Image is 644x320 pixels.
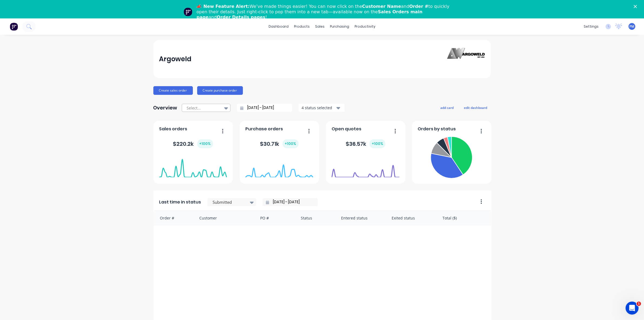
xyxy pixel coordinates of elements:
[437,104,457,111] button: add card
[637,302,641,306] span: 1
[352,22,378,31] div: productivity
[260,139,299,148] div: $ 30.71k
[154,211,194,225] div: Order #
[197,86,243,95] button: Create purchase order
[387,211,437,225] div: Exited status
[255,211,295,225] div: PO #
[283,139,299,148] div: + 100 %
[346,139,385,148] div: $ 36.57k
[197,9,422,20] b: Sales Orders main page
[194,211,255,225] div: Customer
[245,126,283,132] span: Purchase orders
[153,86,193,95] button: Create sales order
[299,104,345,112] button: 4 status selected
[159,54,191,64] div: Argoweld
[197,139,213,148] div: + 100 %
[418,126,456,132] span: Orders by status
[197,4,452,20] div: We’ve made things easier! You can now click on the and to quickly open their details. Just right-...
[159,126,187,132] span: Sales orders
[184,8,192,16] img: Profile image for Team
[291,22,312,31] div: products
[332,126,361,132] span: Open quotes
[266,22,291,31] a: dashboard
[173,139,213,148] div: $ 220.2k
[197,4,250,9] b: 📣 New Feature Alert:
[362,4,401,9] b: Customer Name
[634,5,639,8] div: Close
[437,211,491,225] div: Total ($)
[581,22,601,31] div: settings
[409,4,428,9] b: Order #
[626,302,639,315] iframe: Intercom live chat
[217,15,265,20] b: Order Details pages
[369,139,385,148] div: + 100 %
[153,102,177,113] div: Overview
[312,22,327,31] div: sales
[447,48,485,70] img: Argoweld
[295,211,336,225] div: Status
[10,22,18,31] img: Factory
[327,22,352,31] div: purchasing
[302,105,336,111] div: 4 status selected
[461,104,491,111] button: edit dashboard
[159,199,201,205] span: Last time in status
[336,211,386,225] div: Entered status
[630,24,635,29] span: PM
